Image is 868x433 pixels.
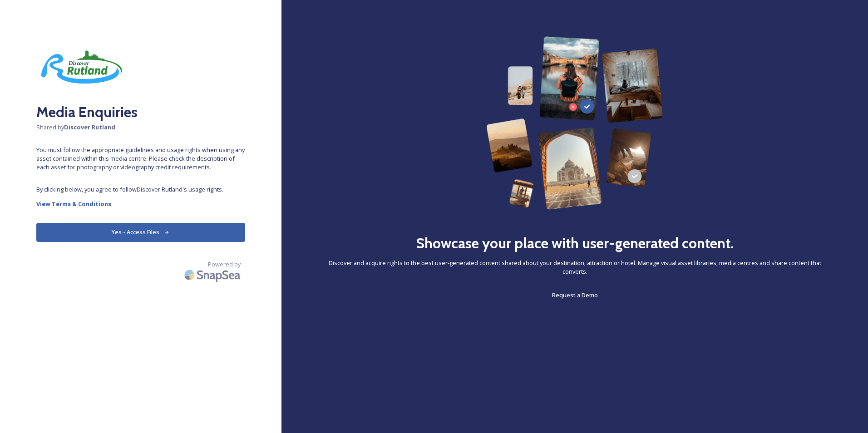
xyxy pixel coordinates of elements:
a: View Terms & Conditions [36,198,245,209]
span: You must follow the appropriate guidelines and usage rights when using any asset contained within... [36,146,245,172]
span: Discover and acquire rights to the best user-generated content shared about your destination, att... [318,259,832,276]
strong: View Terms & Conditions [36,200,111,208]
span: By clicking below, you agree to follow Discover Rutland 's usage rights. [36,185,245,194]
img: DR-logo.jpeg [36,36,127,97]
img: SnapSea Logo [182,264,245,285]
strong: Discover Rutland [64,123,115,131]
h2: Media Enquiries [36,101,245,123]
img: 63b42ca75bacad526042e722_Group%20154-p-800.png [486,36,663,210]
span: Shared by [36,123,245,132]
a: Request a Demo [552,290,598,300]
button: Yes - Access Files [36,223,245,241]
h2: Showcase your place with user-generated content. [416,232,734,254]
span: Powered by [208,260,241,269]
span: Request a Demo [552,291,598,299]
